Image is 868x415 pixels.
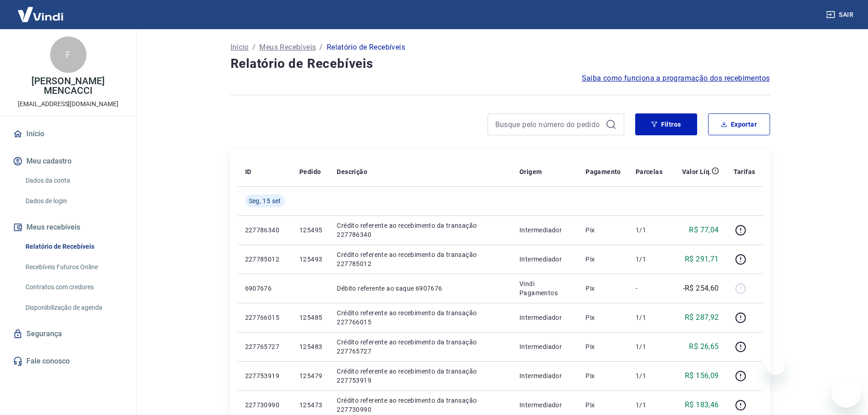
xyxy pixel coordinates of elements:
p: Crédito referente ao recebimento da transação 227753919 [337,367,505,385]
p: - [636,284,663,293]
button: Meu cadastro [11,151,125,171]
p: / [252,42,256,53]
a: Início [11,124,125,144]
p: Crédito referente ao recebimento da transação 227766015 [337,308,505,327]
p: Intermediador [519,400,571,410]
p: 125485 [299,313,322,322]
p: Crédito referente ao recebimento da transação 227785012 [337,250,505,268]
p: Crédito referente ao recebimento da transação 227786340 [337,221,505,239]
button: Meus recebíveis [11,217,125,237]
p: 125473 [299,400,322,410]
p: -R$ 254,60 [683,283,719,294]
p: 125483 [299,342,322,351]
button: Filtros [635,113,697,135]
iframe: Botão para abrir a janela de mensagens [832,379,861,408]
p: Pix [586,342,621,351]
p: 1/1 [636,225,663,235]
p: ID [245,167,252,176]
p: 227786340 [245,225,285,235]
a: Relatório de Recebíveis [22,237,125,256]
p: 1/1 [636,313,663,322]
p: Intermediador [519,225,571,235]
p: Pix [586,313,621,322]
p: Intermediador [519,342,571,351]
a: Dados da conta [22,171,125,190]
p: Pagamento [586,167,621,176]
p: 1/1 [636,400,663,410]
p: 227766015 [245,313,285,322]
p: Pix [586,284,621,293]
h4: Relatório de Recebíveis [231,55,770,73]
p: Relatório de Recebíveis [327,42,405,53]
a: Saiba como funciona a programação dos recebimentos [582,73,770,84]
p: Tarifas [734,167,755,176]
p: R$ 26,65 [689,341,719,352]
a: Início [231,42,249,53]
p: Pix [586,400,621,410]
a: Recebíveis Futuros Online [22,258,125,277]
p: Crédito referente ao recebimento da transação 227730990 [337,396,505,414]
img: Vindi [11,0,70,28]
p: 125495 [299,225,322,235]
p: Intermediador [519,255,571,264]
p: 6907676 [245,284,285,293]
p: Pix [586,255,621,264]
input: Busque pelo número do pedido [495,118,602,131]
p: Valor Líq. [682,167,712,176]
p: 125479 [299,371,322,380]
p: 227785012 [245,255,285,264]
span: Seg, 15 set [249,196,281,205]
p: R$ 156,09 [685,370,719,381]
p: Pix [586,225,621,235]
p: 227765727 [245,342,285,351]
p: Vindi Pagamentos [519,279,571,297]
a: Contratos com credores [22,278,125,297]
div: F [50,36,87,73]
p: Crédito referente ao recebimento da transação 227765727 [337,338,505,356]
p: R$ 287,92 [685,312,719,323]
p: Intermediador [519,371,571,380]
p: / [319,42,323,53]
p: [EMAIL_ADDRESS][DOMAIN_NAME] [18,99,118,109]
p: [PERSON_NAME] MENCACCI [7,77,129,96]
a: Meus Recebíveis [259,42,316,53]
p: 227730990 [245,400,285,410]
p: 227753919 [245,371,285,380]
iframe: Fechar mensagem [766,357,785,375]
p: 1/1 [636,255,663,264]
p: Parcelas [636,167,663,176]
a: Segurança [11,324,125,344]
button: Exportar [708,113,770,135]
p: 125493 [299,255,322,264]
a: Dados de login [22,192,125,210]
p: Intermediador [519,313,571,322]
p: R$ 183,46 [685,400,719,410]
p: Descrição [337,167,367,176]
a: Fale conosco [11,351,125,371]
p: Pedido [299,167,321,176]
p: Débito referente ao saque 6907676 [337,284,505,293]
p: 1/1 [636,371,663,380]
p: R$ 77,04 [689,225,719,236]
p: Origem [519,167,542,176]
p: Pix [586,371,621,380]
p: R$ 291,71 [685,254,719,265]
button: Sair [824,6,857,23]
p: 1/1 [636,342,663,351]
a: Disponibilização de agenda [22,298,125,317]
